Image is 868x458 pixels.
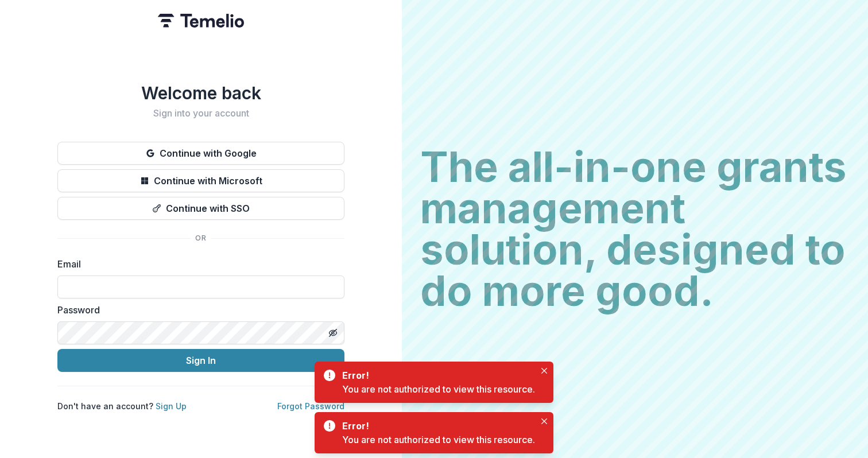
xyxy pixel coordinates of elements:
[537,364,551,378] button: Close
[57,108,344,119] h2: Sign into your account
[277,401,344,411] a: Forgot Password
[57,83,344,103] h1: Welcome back
[342,382,535,396] div: You are not authorized to view this resource.
[537,414,551,428] button: Close
[342,419,530,433] div: Error!
[57,197,344,220] button: Continue with SSO
[324,324,342,342] button: Toggle password visibility
[57,142,344,165] button: Continue with Google
[57,400,187,412] p: Don't have an account?
[57,169,344,192] button: Continue with Microsoft
[158,14,244,28] img: Temelio
[57,349,344,372] button: Sign In
[342,433,535,447] div: You are not authorized to view this resource.
[57,257,338,271] label: Email
[156,401,187,411] a: Sign Up
[342,368,530,382] div: Error!
[57,303,338,317] label: Password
